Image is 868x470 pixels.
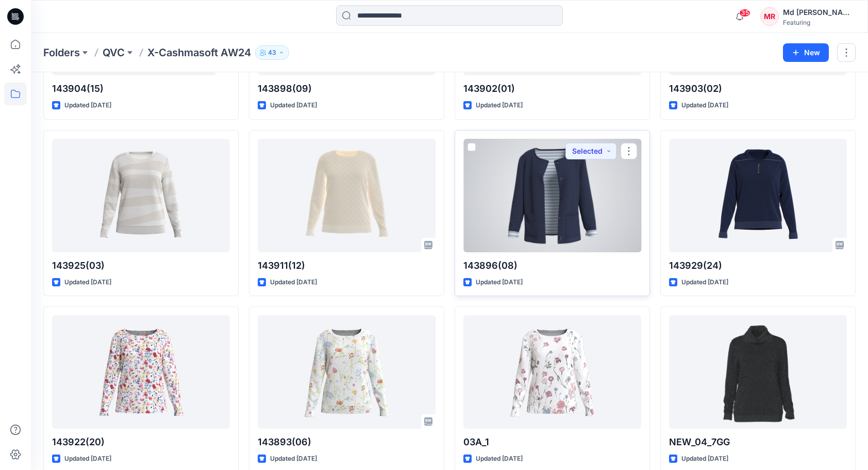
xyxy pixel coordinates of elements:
[669,82,847,96] p: 143903(02)
[669,139,847,252] a: 143929(24)
[669,258,847,273] p: 143929(24)
[258,258,436,273] p: 143911(12)
[463,139,641,252] a: 143896(08)
[43,45,80,60] a: Folders
[476,100,523,111] p: Updated [DATE]
[463,258,641,273] p: 143896(08)
[52,258,230,273] p: 143925(03)
[783,6,855,19] div: Md [PERSON_NAME][DEMOGRAPHIC_DATA]
[52,82,230,96] p: 143904(15)
[681,453,728,464] p: Updated [DATE]
[258,435,436,449] p: 143893(06)
[255,45,289,60] button: 43
[463,82,641,96] p: 143902(01)
[268,47,276,58] p: 43
[64,277,111,288] p: Updated [DATE]
[783,43,829,62] button: New
[270,277,317,288] p: Updated [DATE]
[64,100,111,111] p: Updated [DATE]
[258,82,436,96] p: 143898(09)
[760,7,779,26] div: MR
[739,9,750,17] span: 35
[783,19,855,26] div: Featuring
[52,435,230,449] p: 143922(20)
[52,139,230,252] a: 143925(03)
[103,45,125,60] a: QVC
[258,315,436,429] a: 143893(06)
[463,435,641,449] p: 03A_1
[147,45,251,60] p: X-Cashmasoft AW24
[476,453,523,464] p: Updated [DATE]
[476,277,523,288] p: Updated [DATE]
[681,277,728,288] p: Updated [DATE]
[669,315,847,429] a: NEW_04_7GG
[64,453,111,464] p: Updated [DATE]
[52,315,230,429] a: 143922(20)
[681,100,728,111] p: Updated [DATE]
[669,435,847,449] p: NEW_04_7GG
[463,315,641,429] a: 03A_1
[270,100,317,111] p: Updated [DATE]
[270,453,317,464] p: Updated [DATE]
[258,139,436,252] a: 143911(12)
